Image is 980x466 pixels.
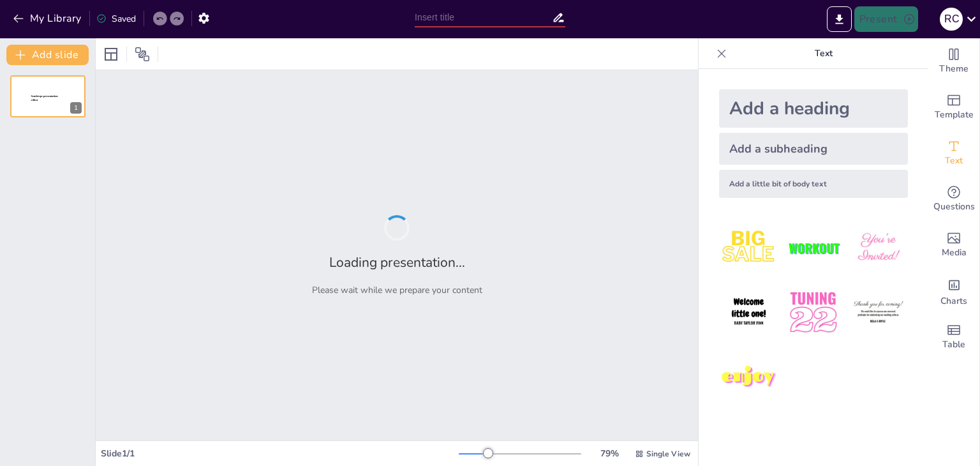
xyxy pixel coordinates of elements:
img: 5.jpeg [783,283,843,342]
span: Position [135,47,150,62]
img: 7.jpeg [719,348,778,407]
button: Add slide [6,45,89,65]
span: Text [945,154,963,168]
img: 3.jpeg [849,218,908,278]
div: Add text boxes [928,130,979,176]
span: Charts [940,294,967,308]
span: Questions [933,200,975,214]
span: Template [935,108,974,122]
span: Table [942,338,965,352]
div: Saved [96,13,136,25]
div: Get real-time input from your audience [928,176,979,222]
button: Present [854,6,918,32]
span: Sendsteps presentation editor [31,95,58,102]
div: Add a heading [719,89,908,128]
img: 4.jpeg [719,283,778,342]
div: 79 % [594,447,625,460]
span: Media [942,246,967,260]
div: 1 [70,102,82,114]
div: Add a table [928,314,979,360]
img: 1.jpeg [719,218,778,278]
button: Export to PowerPoint [827,6,852,32]
button: My Library [10,8,87,29]
button: R C [940,6,963,32]
span: Single View [646,449,690,459]
p: Text [732,38,916,69]
h2: Loading presentation... [329,253,465,271]
div: Add a subheading [719,133,908,165]
div: 1 [10,75,85,117]
div: Add charts and graphs [928,268,979,314]
img: 2.jpeg [783,218,843,278]
div: Slide 1 / 1 [101,447,459,460]
div: Add images, graphics, shapes or video [928,222,979,268]
p: Please wait while we prepare your content [312,284,482,296]
div: R C [940,8,963,31]
img: 6.jpeg [849,283,908,342]
input: Insert title [415,8,552,27]
div: Change the overall theme [928,38,979,84]
div: Layout [101,44,121,64]
div: Add a little bit of body text [719,170,908,198]
span: Theme [939,62,969,76]
div: Add ready made slides [928,84,979,130]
